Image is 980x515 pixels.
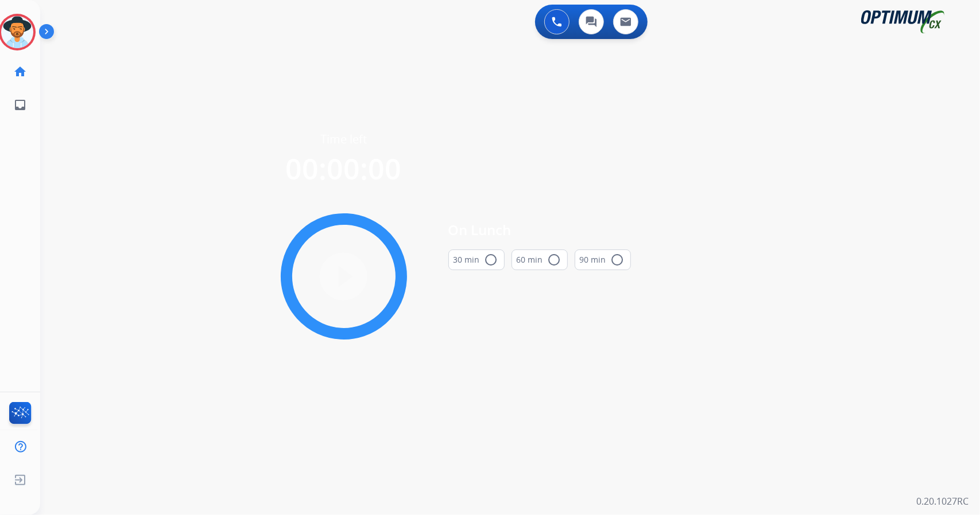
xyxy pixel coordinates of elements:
mat-icon: inbox [13,98,27,112]
button: 60 min [512,249,568,270]
img: avatar [1,16,33,48]
span: Time left [320,131,367,147]
mat-icon: radio_button_unchecked [485,253,498,267]
p: 0.20.1027RC [916,494,969,508]
span: 00:00:00 [286,149,402,188]
mat-icon: radio_button_unchecked [611,253,625,267]
button: 30 min [448,249,505,270]
span: On Lunch [448,220,631,240]
button: 90 min [575,249,631,270]
mat-icon: home [13,65,27,79]
mat-icon: radio_button_unchecked [548,253,561,267]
